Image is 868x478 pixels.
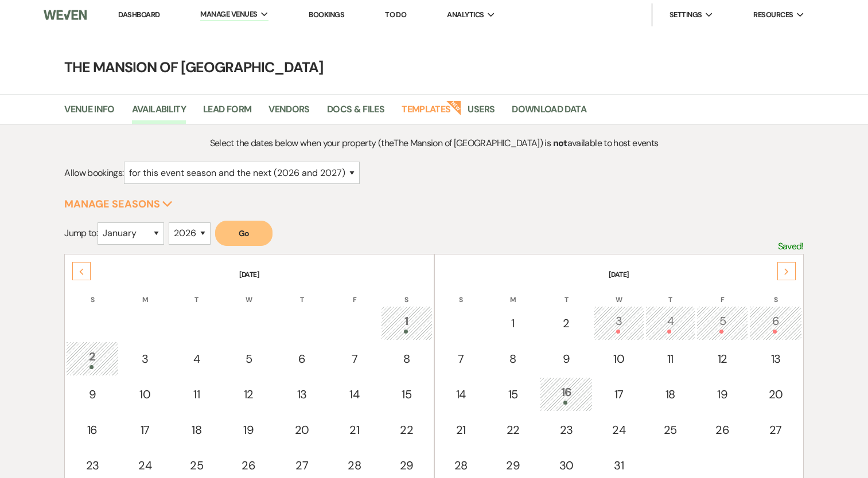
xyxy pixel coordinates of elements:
div: 13 [756,350,796,367]
button: Go [215,221,273,246]
th: [DATE] [66,256,432,280]
th: S [381,281,433,305]
span: Resources [753,9,793,21]
div: 10 [600,350,638,367]
h4: The Mansion of [GEOGRAPHIC_DATA] [21,57,847,77]
div: 12 [703,350,742,367]
a: Download Data [512,102,586,124]
th: W [223,281,274,305]
th: T [540,281,593,305]
div: 7 [336,350,373,367]
div: 28 [336,457,373,474]
th: S [66,281,119,305]
a: Users [468,102,495,124]
th: F [329,281,380,305]
a: Venue Info [64,102,115,124]
div: 18 [178,421,216,438]
a: Bookings [309,10,344,19]
div: 4 [178,350,216,367]
th: T [172,281,222,305]
a: Dashboard [118,10,159,19]
span: Settings [670,9,702,21]
div: 25 [652,421,690,438]
button: Manage Seasons [64,199,173,209]
div: 22 [493,421,532,438]
div: 9 [72,386,112,403]
span: Allow bookings: [64,167,123,179]
div: 27 [756,421,796,438]
div: 23 [72,457,112,474]
div: 5 [703,312,742,334]
div: 24 [600,421,638,438]
th: [DATE] [436,256,802,280]
th: F [696,281,748,305]
div: 11 [652,350,690,367]
div: 1 [493,315,532,332]
div: 7 [442,350,480,367]
div: 31 [600,457,638,474]
th: S [436,281,486,305]
div: 21 [336,421,373,438]
div: 29 [493,457,532,474]
div: 22 [387,421,426,438]
th: T [275,281,328,305]
div: 2 [546,315,586,332]
div: 4 [652,312,690,334]
span: Manage Venues [200,9,257,20]
div: 23 [546,421,586,438]
a: Vendors [268,102,310,124]
div: 9 [546,350,586,367]
p: Saved! [778,239,804,254]
span: Analytics [447,9,484,21]
div: 27 [282,457,322,474]
div: 19 [703,386,742,403]
a: Docs & Files [327,102,384,124]
div: 20 [756,386,796,403]
div: 8 [493,350,532,367]
a: Lead Form [203,102,251,124]
p: Select the dates below when your property (the The Mansion of [GEOGRAPHIC_DATA] ) is available to... [157,136,711,151]
div: 14 [442,386,480,403]
div: 11 [178,386,216,403]
div: 13 [282,386,322,403]
div: 15 [387,386,426,403]
div: 19 [229,421,268,438]
div: 5 [229,350,268,367]
th: M [487,281,539,305]
div: 3 [126,350,164,367]
strong: New [446,99,462,115]
div: 6 [756,312,796,334]
span: Jump to: [64,227,98,239]
img: Weven Logo [44,3,87,27]
th: M [120,281,170,305]
div: 20 [282,421,322,438]
th: S [749,281,802,305]
div: 17 [600,386,638,403]
div: 6 [282,350,322,367]
a: Availability [132,102,186,124]
a: To Do [385,10,406,19]
div: 3 [600,312,638,334]
a: Templates [402,102,450,124]
div: 17 [126,421,164,438]
div: 2 [72,348,112,369]
div: 1 [387,312,426,334]
div: 8 [387,350,426,367]
div: 16 [72,421,112,438]
div: 18 [652,386,690,403]
div: 14 [336,386,373,403]
div: 16 [546,383,586,405]
div: 26 [229,457,268,474]
div: 30 [546,457,586,474]
strong: not [553,137,567,149]
div: 12 [229,386,268,403]
div: 21 [442,421,480,438]
div: 10 [126,386,164,403]
div: 29 [387,457,426,474]
div: 25 [178,457,216,474]
div: 24 [126,457,164,474]
div: 26 [703,421,742,438]
div: 15 [493,386,532,403]
th: W [594,281,644,305]
div: 28 [442,457,480,474]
